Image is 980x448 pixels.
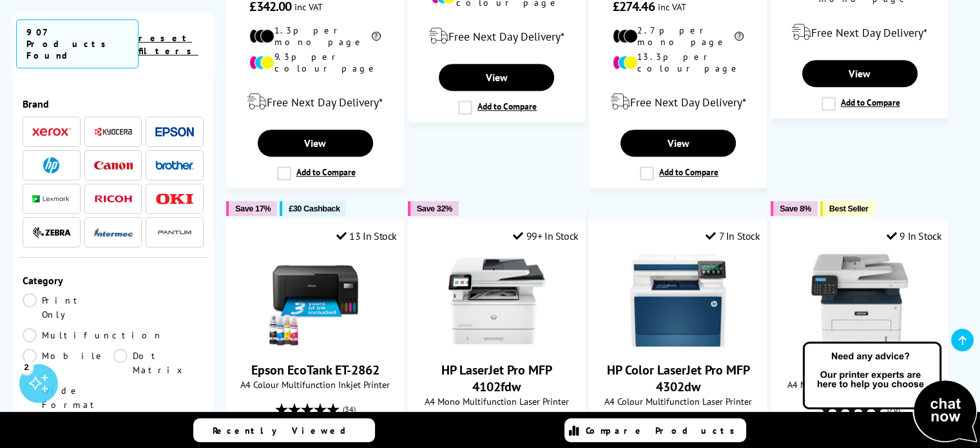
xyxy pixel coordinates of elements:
[294,1,323,13] span: inc VAT
[249,51,380,74] li: 9.3p per colour page
[706,229,760,242] div: 7 In Stock
[155,124,194,140] a: Epson
[771,201,817,216] button: Save 8%
[887,229,942,242] div: 9 In Stock
[32,195,71,203] img: Lexmark
[458,101,537,115] label: Add to Compare
[448,252,545,349] img: HP LaserJet Pro MFP 4102fdw
[277,166,356,180] label: Add to Compare
[267,338,363,351] a: Epson EcoTank ET-2862
[821,97,900,111] label: Add to Compare
[829,204,869,213] span: Best Seller
[193,418,375,442] a: Recently Viewed
[251,362,380,378] a: Epson EcoTank ET-2862
[249,24,380,48] li: 1.3p per mono page
[226,201,277,216] button: Save 17%
[94,191,133,207] a: Ricoh
[448,338,545,351] a: HP LaserJet Pro MFP 4102fdw
[811,252,908,349] img: Xerox B225
[94,124,133,140] a: Kyocera
[155,161,194,170] img: Brother
[800,340,980,445] img: Open Live Chat window
[94,157,133,173] a: Canon
[778,378,941,391] span: A4 Mono Multifunction Laser Printer
[811,338,908,351] a: Xerox B225
[155,193,194,204] img: OKI
[267,252,363,349] img: Epson EcoTank ET-2862
[596,84,760,120] div: modal_delivery
[629,338,726,351] a: HP Color LaserJet Pro MFP 4302dw
[23,328,163,342] a: Multifunction
[415,18,579,54] div: modal_delivery
[441,362,552,395] a: HP LaserJet Pro MFP 4102fdw
[155,191,194,207] a: OKI
[613,24,744,48] li: 2.7p per mono page
[32,191,71,207] a: Lexmark
[94,161,133,170] img: Canon
[19,360,34,374] div: 2
[155,127,194,137] img: Epson
[32,224,71,240] a: Zebra
[113,349,204,377] a: Dot Matrix
[213,425,359,436] span: Recently Viewed
[343,397,356,422] span: (34)
[258,130,373,157] a: View
[280,201,346,216] button: £30 Cashback
[596,395,760,407] span: A4 Colour Multifunction Laser Printer
[94,228,133,237] img: Intermec
[43,157,59,173] img: HP
[94,195,133,202] img: Ricoh
[32,226,71,239] img: Zebra
[439,64,554,91] a: View
[640,166,718,180] label: Add to Compare
[336,229,397,242] div: 13 In Stock
[408,201,459,216] button: Save 32%
[629,252,726,349] img: HP Color LaserJet Pro MFP 4302dw
[235,204,271,213] span: Save 17%
[802,60,918,87] a: View
[155,157,194,173] a: Brother
[780,204,811,213] span: Save 8%
[23,274,204,287] div: Category
[513,229,579,242] div: 99+ In Stock
[32,128,71,137] img: Xerox
[23,349,113,377] a: Mobile
[23,384,113,412] a: Wide Format
[32,157,71,173] a: HP
[139,32,198,57] a: reset filters
[658,1,686,13] span: inc VAT
[32,124,71,140] a: Xerox
[23,293,113,322] a: Print Only
[289,204,340,213] span: £30 Cashback
[417,204,452,213] span: Save 32%
[620,130,736,157] a: View
[606,362,749,395] a: HP Color LaserJet Pro MFP 4302dw
[613,51,744,74] li: 13.3p per colour page
[16,19,139,68] span: 907 Products Found
[233,84,397,120] div: modal_delivery
[23,97,204,110] div: Brand
[94,224,133,240] a: Intermec
[155,225,194,240] img: Pantum
[820,201,875,216] button: Best Seller
[94,127,133,137] img: Kyocera
[778,14,941,50] div: modal_delivery
[564,418,746,442] a: Compare Products
[415,395,579,407] span: A4 Mono Multifunction Laser Printer
[233,378,397,391] span: A4 Colour Multifunction Inkjet Printer
[586,425,742,436] span: Compare Products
